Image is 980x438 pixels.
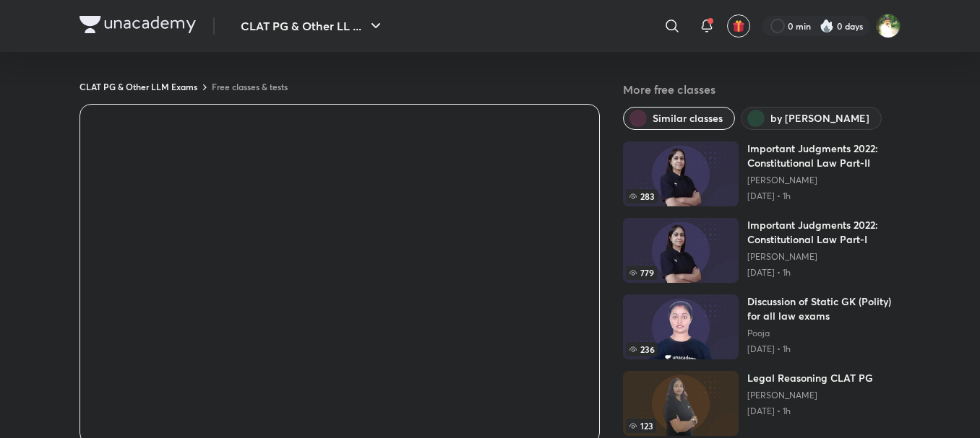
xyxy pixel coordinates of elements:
[747,328,901,339] a: Pooja
[79,16,196,37] a: Company Logo
[626,189,658,203] span: 283
[626,266,657,280] span: 779
[653,111,723,126] span: Similar classes
[747,190,901,202] p: [DATE] • 1h
[741,107,882,130] button: by Manjari Singh
[732,19,745,32] img: avatar
[626,342,658,356] span: 236
[79,16,196,33] img: Company Logo
[232,12,393,40] button: CLAT PG & Other LL ...
[747,390,873,401] a: [PERSON_NAME]
[747,406,873,417] p: [DATE] • 1h
[623,81,901,98] h5: More free classes
[626,419,656,433] span: 123
[79,81,197,92] a: CLAT PG & Other LLM Exams
[747,343,901,355] p: [DATE] • 1h
[747,218,901,247] h6: Important Judgments 2022: Constitutional Law Part-I
[747,294,901,323] h6: Discussion of Static GK (Polity) for all law exams
[747,141,901,170] h6: Important Judgments 2022: Constitutional Law Part-II
[820,19,834,33] img: streak
[212,81,288,92] a: Free classes & tests
[747,267,901,279] p: [DATE] • 1h
[623,107,735,130] button: Similar classes
[876,14,901,38] img: Harshal Jadhao
[747,371,873,385] h6: Legal Reasoning CLAT PG
[727,14,750,38] button: avatar
[747,175,901,186] a: [PERSON_NAME]
[770,111,869,126] span: by Manjari Singh
[747,251,901,263] a: [PERSON_NAME]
